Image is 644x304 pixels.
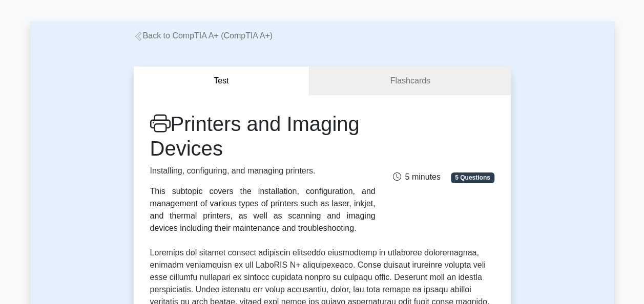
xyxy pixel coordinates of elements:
[150,165,376,177] p: Installing, configuring, and managing printers.
[309,67,510,96] a: Flashcards
[134,67,310,96] button: Test
[451,172,494,183] span: 5 Questions
[134,31,273,40] a: Back to CompTIA A+ (CompTIA A+)
[150,112,376,161] h1: Printers and Imaging Devices
[392,172,440,181] span: 5 minutes
[150,185,376,234] div: This subtopic covers the installation, configuration, and management of various types of printers...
